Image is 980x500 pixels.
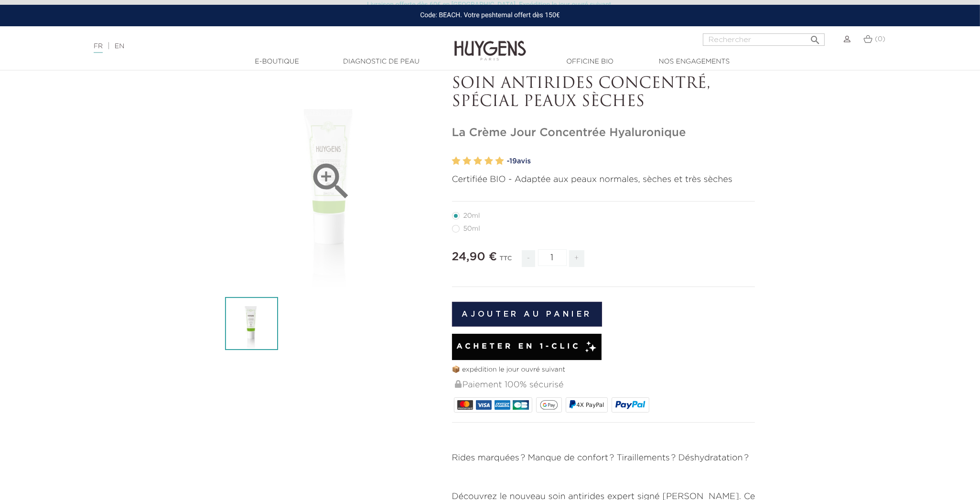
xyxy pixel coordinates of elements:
[307,158,355,205] i: 
[522,250,535,267] span: -
[452,75,755,112] p: SOIN ANTIRIDES CONCENTRÉ, SPÉCIAL PEAUX SÈCHES
[455,380,462,388] img: Paiement 100% sécurisé
[646,57,742,67] a: Nos engagements
[474,154,482,168] label: 3
[875,36,885,43] span: (0)
[463,154,471,168] label: 2
[454,25,526,62] img: Huygens
[703,33,825,46] input: Rechercher
[569,250,584,267] span: +
[809,32,821,43] i: 
[452,251,497,263] span: 24,90 €
[452,173,755,186] p: Certifiée BIO - Adaptée aux peaux normales, sèches et très sèches
[495,400,510,410] img: AMEX
[495,154,504,168] label: 5
[538,249,567,266] input: Quantité
[542,57,638,67] a: Officine Bio
[500,248,512,274] div: TTC
[476,400,492,410] img: VISA
[229,57,325,67] a: E-Boutique
[452,126,755,140] h1: La Crème Jour Concentrée Hyaluronique
[540,400,558,410] img: google_pay
[89,41,401,52] div: |
[513,400,528,410] img: CB_NATIONALE
[457,400,473,410] img: MASTERCARD
[452,365,755,375] p: 📦 expédition le jour ouvré suivant
[576,402,604,408] span: 4X PayPal
[334,57,429,67] a: Diagnostic de peau
[452,212,492,220] label: 20ml
[507,154,755,169] a: -19avis
[115,43,124,50] a: EN
[452,225,492,233] label: 50ml
[452,452,755,465] p: Rides marquées ? Manque de confort ? Tiraillements ? Déshydratation ?
[454,375,755,395] div: Paiement 100% sécurisé
[452,302,603,327] button: Ajouter au panier
[485,154,493,168] label: 4
[509,158,517,165] span: 19
[452,154,461,168] label: 1
[807,31,824,43] button: 
[94,43,103,53] a: FR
